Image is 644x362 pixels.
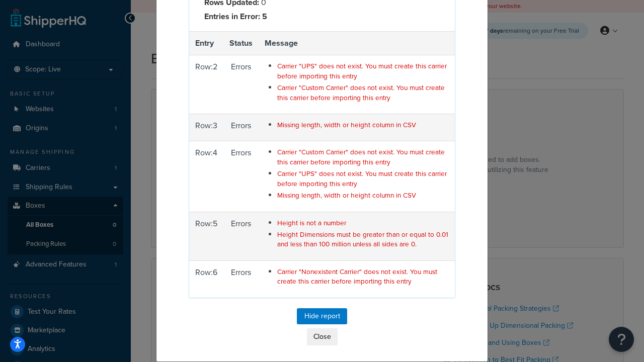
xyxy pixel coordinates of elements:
[277,266,437,286] span: Carrier "Nonexistent Carrier" does not exist. You must create this carrier before importing this ...
[189,55,223,114] td: Row: 2
[204,11,267,22] strong: Entries in Error: 5
[223,55,259,114] td: Errors
[297,308,347,324] button: Hide report
[189,141,223,212] td: Row: 4
[189,212,223,260] td: Row: 5
[223,212,259,260] td: Errors
[307,328,338,345] button: Close
[223,114,259,141] td: Errors
[189,31,223,55] th: Entry
[277,190,416,200] span: Missing length, width or height column in CSV
[277,61,447,80] span: Carrier "UPS" does not exist. You must create this carrier before importing this entry
[277,82,445,102] span: Carrier "Custom Carrier" does not exist. You must create this carrier before importing this entry
[277,229,448,249] span: Height Dimensions must be greater than or equal to 0.01 and less than 100 million unless all side...
[277,120,416,130] span: Missing length, width or height column in CSV
[189,114,223,141] td: Row: 3
[277,168,447,188] span: Carrier "UPS" does not exist. You must create this carrier before importing this entry
[259,31,455,55] th: Message
[189,260,223,297] td: Row: 6
[223,31,259,55] th: Status
[223,260,259,297] td: Errors
[277,147,445,166] span: Carrier "Custom Carrier" does not exist. You must create this carrier before importing this entry
[223,141,259,212] td: Errors
[277,218,346,228] span: Height is not a number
